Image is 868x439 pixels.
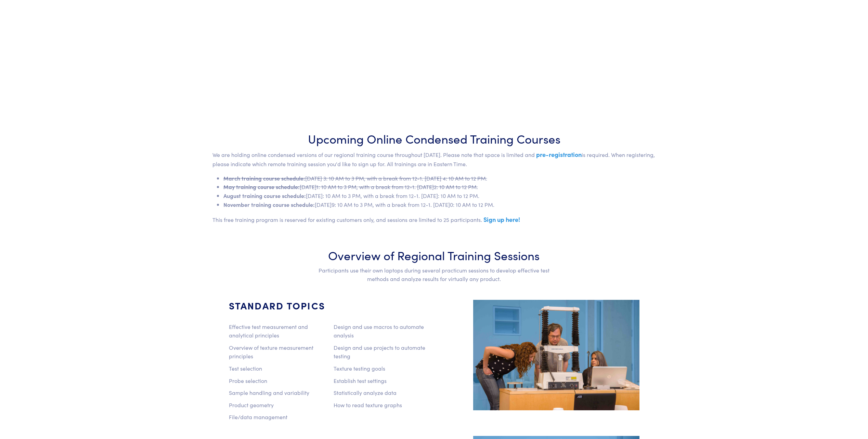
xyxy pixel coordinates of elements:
[334,376,430,385] p: Establish test settings
[229,413,325,422] p: File/data management
[223,183,656,191] li: [DATE]1: 10 AM to 3 PM, with a break from 12-1. [DATE]2: 10 AM to 12 PM.
[223,174,656,183] li: [DATE] 3: 10 AM to 3 PM, with a break from 12-1. [DATE] 4: 10 AM to 12 PM.
[223,192,306,199] span: August training course schedule:
[229,322,325,340] p: Effective test measurement and analytical principles
[212,149,656,168] p: We are holding online condensed versions of our regional training course throughout [DATE]. Pleas...
[229,376,325,385] p: Probe selection
[334,401,430,410] p: How to read texture graphs
[223,200,656,209] li: [DATE]9: 10 AM to 3 PM, with a break from 12-1. [DATE]0: 10 AM to 12 PM.
[223,174,305,182] span: March training course schedule:
[229,300,430,311] h4: STANDARD TOPICS
[212,130,656,147] h3: Upcoming Online Condensed Training Courses
[536,150,582,159] a: pre-registration
[473,300,639,410] img: training-1.jpg
[483,215,520,224] a: Sign up here!
[223,183,300,190] span: May training course schedule:
[334,388,430,397] p: Statistically analyze data
[229,388,325,397] p: Sample handling and variability
[317,266,551,283] p: Participants use their own laptops during several practicum sessions to develop effective test me...
[223,191,656,200] li: [DATE]: 10 AM to 3 PM, with a break from 12-1. [DATE]: 10 AM to 12 PM.
[317,247,551,263] h3: Overview of Regional Training Sessions
[229,343,325,361] p: Overview of texture measurement principles
[223,201,315,208] span: November training course schedule:
[229,401,325,410] p: Product geometry
[229,364,325,373] p: Test selection
[334,322,430,340] p: Design and use macros to automate analysis
[334,364,430,373] p: Texture testing goals
[334,343,430,361] p: Design and use projects to automate testing
[212,214,656,225] p: This free training program is reserved for existing customers only, and sessions are limited to 2...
